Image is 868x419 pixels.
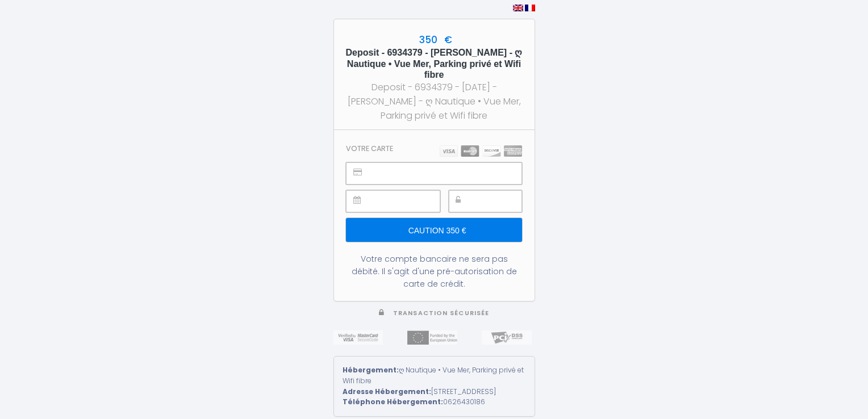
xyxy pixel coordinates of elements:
div: Deposit - 6934379 - [DATE] - [PERSON_NAME] - ღ Nautique • Vue Mer, Parking privé et Wifi fibre [344,80,524,123]
img: carts.png [440,145,522,157]
div: [STREET_ADDRESS] [343,387,526,397]
img: fr.png [525,5,535,11]
h5: Deposit - 6934379 - [PERSON_NAME] - ღ Nautique • Vue Mer, Parking privé et Wifi fibre [344,47,524,80]
input: Caution 350 € [346,218,521,242]
strong: Téléphone Hébergement: [343,397,443,407]
span: 350 € [416,33,452,47]
img: en.png [513,5,523,11]
strong: Hébergement: [343,365,399,375]
h3: Votre carte [346,144,393,153]
iframe: Secure payment input frame [372,191,439,212]
div: ღ Nautique • Vue Mer, Parking privé et Wifi fibre [343,365,526,387]
strong: Adresse Hébergement: [343,387,431,396]
span: Transaction sécurisée [393,309,489,317]
div: Votre compte bancaire ne sera pas débité. Il s'agit d'une pré-autorisation de carte de crédit. [346,253,521,290]
div: 0626430186 [343,397,526,408]
iframe: Secure payment input frame [474,191,521,212]
iframe: Secure payment input frame [372,163,521,184]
